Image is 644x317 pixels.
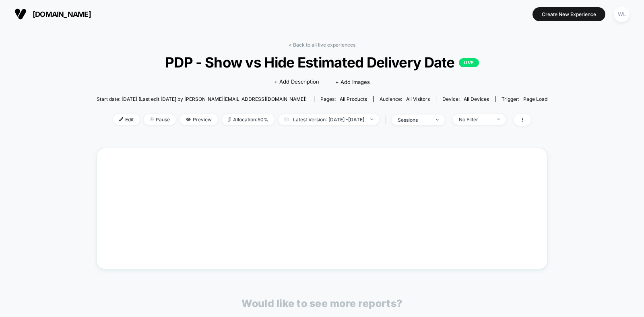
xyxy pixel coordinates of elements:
[335,79,370,85] span: + Add Images
[398,117,430,123] div: sessions
[380,96,430,102] div: Audience:
[274,78,319,86] span: + Add Description
[459,117,491,123] div: No Filter
[119,117,123,121] img: edit
[497,119,500,120] img: end
[222,114,275,125] span: Allocation: 50%
[228,117,231,122] img: rebalance
[611,6,632,22] button: WL
[180,114,218,125] span: Preview
[340,96,367,102] span: all products
[436,96,495,102] span: Device:
[150,117,154,121] img: end
[523,96,547,102] span: Page Load
[279,114,379,125] span: Latest Version: [DATE] - [DATE]
[370,119,373,120] img: end
[436,119,439,121] img: end
[97,96,307,102] span: Start date: [DATE] (Last edit [DATE] by [PERSON_NAME][EMAIL_ADDRESS][DOMAIN_NAME])
[289,42,355,48] a: < Back to all live experiences
[383,114,392,126] span: |
[242,297,402,309] p: Would like to see more reports?
[502,96,547,102] div: Trigger:
[406,96,430,102] span: All Visitors
[12,8,93,20] button: [DOMAIN_NAME]
[14,8,27,20] img: Visually logo
[464,96,489,102] span: all devices
[459,58,479,67] p: LIVE
[33,10,91,18] span: [DOMAIN_NAME]
[614,6,630,22] div: WL
[144,114,176,125] span: Pause
[113,114,140,125] span: Edit
[285,117,289,121] img: calendar
[320,96,367,102] div: Pages:
[119,54,525,71] span: PDP - Show vs Hide Estimated Delivery Date
[533,7,605,21] button: Create New Experience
